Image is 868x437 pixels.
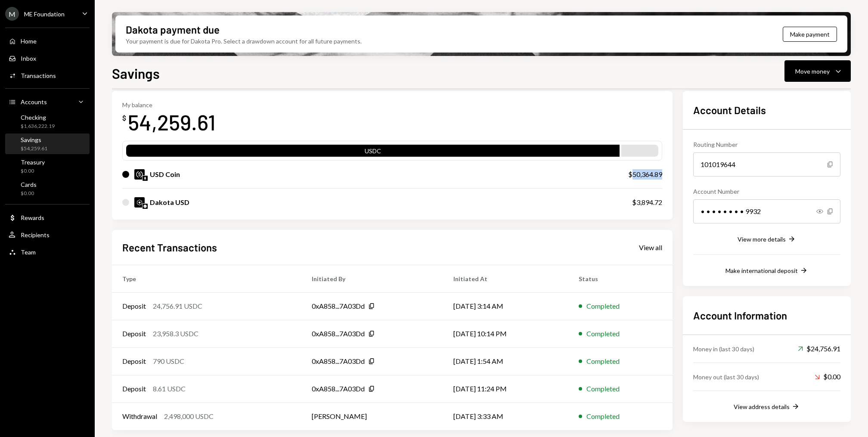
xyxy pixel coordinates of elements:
[725,267,798,274] div: Make international deposit
[5,210,90,225] a: Rewards
[21,123,55,130] div: $1,636,222.19
[443,265,568,292] th: Initiated At
[5,156,90,177] a: Treasury$0.00
[5,7,19,21] div: M
[21,136,47,143] div: Savings
[795,67,830,76] div: Move money
[798,344,840,354] div: $24,756.91
[738,235,796,244] button: View more details
[312,329,365,339] div: 0xA858...7A03Dd
[693,199,840,223] div: • • • • • • • • 9932
[122,114,126,122] div: $
[134,169,145,180] img: USDC
[122,411,157,422] div: Withdrawal
[122,329,146,339] div: Deposit
[5,133,90,154] a: Savings$54,259.61
[21,190,37,197] div: $0.00
[126,22,220,37] div: Dakota payment due
[21,214,44,221] div: Rewards
[632,197,662,208] div: $3,894.72
[443,375,568,403] td: [DATE] 11:24 PM
[153,301,202,311] div: 24,756.91 USDC
[143,176,148,181] img: ethereum-mainnet
[150,169,180,180] div: USD Coin
[24,10,65,18] div: ME Foundation
[783,27,837,42] button: Make payment
[21,55,36,62] div: Inbox
[443,347,568,375] td: [DATE] 1:54 AM
[21,145,47,152] div: $54,259.61
[122,301,146,311] div: Deposit
[5,33,90,49] a: Home
[126,146,620,158] div: USDC
[443,403,568,430] td: [DATE] 3:33 AM
[301,403,443,430] td: [PERSON_NAME]
[586,301,620,311] div: Completed
[693,372,759,381] div: Money out (last 30 days)
[784,60,851,82] button: Move money
[443,292,568,320] td: [DATE] 3:14 AM
[5,68,90,83] a: Transactions
[586,356,620,366] div: Completed
[586,411,620,422] div: Completed
[122,101,216,108] div: My balance
[21,181,37,188] div: Cards
[586,329,620,339] div: Completed
[21,248,36,256] div: Team
[738,236,786,243] div: View more details
[21,167,45,175] div: $0.00
[143,204,148,209] img: base-mainnet
[150,197,189,208] div: Dakota USD
[112,265,301,292] th: Type
[628,169,662,180] div: $50,364.89
[693,187,840,196] div: Account Number
[312,356,365,366] div: 0xA858...7A03Dd
[21,72,56,79] div: Transactions
[5,111,90,132] a: Checking$1,636,222.19
[122,356,146,366] div: Deposit
[815,372,840,382] div: $0.00
[639,243,662,252] div: View all
[112,65,160,82] h1: Savings
[21,37,37,45] div: Home
[5,50,90,66] a: Inbox
[122,384,146,394] div: Deposit
[21,114,55,121] div: Checking
[301,265,443,292] th: Initiated By
[568,265,673,292] th: Status
[122,240,217,254] h2: Recent Transactions
[134,197,145,208] img: DKUSD
[128,108,216,136] div: 54,259.61
[693,344,754,353] div: Money in (last 30 days)
[725,266,808,276] button: Make international deposit
[693,140,840,149] div: Routing Number
[5,227,90,242] a: Recipients
[312,384,365,394] div: 0xA858...7A03Dd
[164,411,214,422] div: 2,498,000 USDC
[639,242,662,252] a: View all
[21,158,45,166] div: Treasury
[126,37,362,46] div: Your payment is due for Dakota Pro. Select a drawdown account for all future payments.
[443,320,568,347] td: [DATE] 10:14 PM
[153,329,198,339] div: 23,958.3 USDC
[734,403,790,410] div: View address details
[586,384,620,394] div: Completed
[21,231,50,239] div: Recipients
[21,98,47,105] div: Accounts
[153,356,184,366] div: 790 USDC
[5,94,90,109] a: Accounts
[693,308,840,322] h2: Account Information
[153,384,186,394] div: 8.61 USDC
[693,152,840,177] div: 101019644
[734,402,800,412] button: View address details
[312,301,365,311] div: 0xA858...7A03Dd
[5,244,90,260] a: Team
[693,103,840,117] h2: Account Details
[5,178,90,199] a: Cards$0.00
